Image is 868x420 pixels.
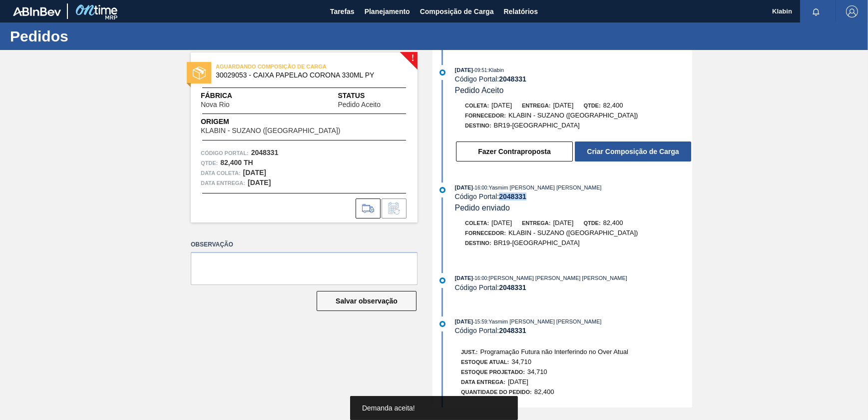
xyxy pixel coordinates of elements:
span: : Yasmim [PERSON_NAME] [PERSON_NAME] [487,184,601,190]
span: - 16:00 [473,185,487,190]
strong: 2048331 [499,326,526,334]
span: Pedido Aceito [338,101,381,108]
span: [DATE] [553,219,573,226]
button: Salvar observação [317,291,417,311]
span: AGUARDANDO COMPOSIÇÃO DE CARGA [216,61,356,71]
span: Entrega: [522,220,550,226]
span: Data entrega: [201,178,245,188]
span: Qtde: [583,102,600,108]
span: Coleta: [465,102,489,108]
img: atual [439,321,445,327]
span: BR19-[GEOGRAPHIC_DATA] [494,121,580,129]
span: KLABIN - SUZANO ([GEOGRAPHIC_DATA]) [508,229,638,236]
span: Estoque Projetado: [461,369,525,375]
span: 82,400 [603,101,623,109]
div: Código Portal: [455,283,692,291]
img: TNhmsLtSVTkK8tSr43FrP2fwEKptu5GPRR3wAAAABJRU5ErkJggg== [13,7,61,16]
span: [DATE] [553,101,573,109]
div: Código Portal: [455,192,692,200]
strong: 2048331 [499,192,526,200]
div: Código Portal: [455,75,692,83]
span: [DATE] [455,275,473,281]
span: Origem [201,116,369,127]
span: [DATE] [455,318,473,324]
strong: 2048331 [499,283,526,291]
span: Quantidade do Pedido: [461,389,532,395]
span: Composição de Carga [420,5,494,17]
span: Programação Futura não Interferindo no Over Atual [480,348,628,355]
span: Destino: [465,240,491,246]
img: atual [439,277,445,283]
span: Just.: [461,349,478,355]
span: 30029053 - CAIXA PAPELAO CORONA 330ML PY [216,71,397,79]
span: [DATE] [491,219,512,226]
span: BR19-[GEOGRAPHIC_DATA] [494,239,580,246]
strong: 2048331 [251,148,279,156]
span: : [PERSON_NAME] [PERSON_NAME] [PERSON_NAME] [487,275,627,281]
span: Qtde: [583,220,600,226]
span: Nova Rio [201,101,230,108]
label: Observação [191,237,418,252]
button: Notificações [800,4,832,18]
strong: 82,400 TH [220,158,253,166]
span: Data Entrega: [461,379,505,385]
span: 34,710 [511,358,531,365]
span: Código Portal: [201,148,249,158]
span: - 09:51 [473,67,487,73]
div: Código Portal: [455,326,692,334]
span: Relatórios [504,5,538,17]
span: 82,400 [534,388,554,395]
span: Demanda aceita! [362,404,415,412]
span: Destino: [465,122,491,128]
span: KLABIN - SUZANO ([GEOGRAPHIC_DATA]) [201,127,341,134]
img: Logout [846,5,858,17]
span: 34,710 [527,368,547,375]
div: Ir para Composição de Carga [356,198,381,218]
button: Criar Composição de Carga [575,141,691,161]
img: status [193,66,206,79]
span: - 16:00 [473,275,487,281]
span: Planejamento [365,5,410,17]
span: Status [338,90,408,101]
span: [DATE] [455,67,473,73]
span: Entrega: [522,102,550,108]
div: Informar alteração no pedido [382,198,407,218]
span: Data coleta: [201,168,241,178]
strong: [DATE] [248,178,271,186]
span: [DATE] [455,184,473,190]
span: Coleta: [465,220,489,226]
h1: Pedidos [10,30,187,42]
span: - 15:59 [473,319,487,324]
span: [DATE] [508,378,528,385]
strong: [DATE] [243,168,266,176]
span: Pedido enviado [455,203,510,212]
span: : Klabin [487,67,504,73]
span: Fornecedor: [465,230,506,236]
img: atual [439,69,445,75]
span: [DATE] [491,101,512,109]
span: Fornecedor: [465,112,506,118]
span: Fábrica [201,90,261,101]
button: Fazer Contraproposta [456,141,573,161]
span: : Yasmim [PERSON_NAME] [PERSON_NAME] [487,318,601,324]
span: Pedido Aceito [455,86,504,94]
span: Qtde : [201,158,218,168]
span: KLABIN - SUZANO ([GEOGRAPHIC_DATA]) [508,111,638,119]
span: 82,400 [603,219,623,226]
img: atual [439,187,445,193]
span: Estoque Atual: [461,359,509,365]
strong: 2048331 [499,75,526,83]
span: Tarefas [330,5,355,17]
